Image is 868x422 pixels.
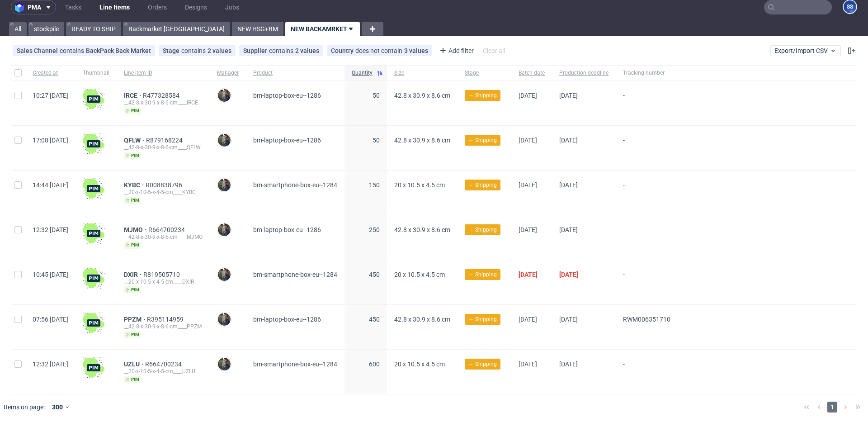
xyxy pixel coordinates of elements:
[9,22,27,36] a: All
[218,179,231,191] img: Maciej Sobola
[394,316,450,323] span: 42.8 x 30.9 x 8.6 cm
[253,69,337,77] span: Product
[394,137,450,144] span: 42.8 x 30.9 x 8.6 cm
[243,47,269,54] span: Supplier
[146,181,184,189] a: R008838796
[124,92,143,99] a: IRCE
[83,88,104,110] img: wHgJFi1I6lmhQAAAABJRU5ErkJggg==
[124,323,203,330] div: __42-8-x-30-9-x-8-6-cm____PPZM
[124,316,147,323] a: PPZM
[83,267,104,289] img: wHgJFi1I6lmhQAAAABJRU5ErkJggg==
[827,402,837,413] span: 1
[124,233,203,241] div: __42-8-x-30-9-x-8-6-cm____MJMO
[559,226,578,233] span: [DATE]
[369,360,380,368] span: 600
[559,69,609,77] span: Production deadline
[33,69,68,77] span: Created at
[33,181,68,189] span: 14:44 [DATE]
[369,181,380,189] span: 150
[468,315,497,323] span: → Shipping
[295,47,319,54] div: 2 values
[124,226,148,233] a: MJMO
[623,271,670,294] span: -
[83,223,104,244] img: wHgJFi1I6lmhQAAAABJRU5ErkJggg==
[559,271,578,278] span: [DATE]
[559,181,578,189] span: [DATE]
[124,181,146,189] a: KYBC
[33,226,68,233] span: 12:32 [DATE]
[394,360,445,368] span: 20 x 10.5 x 4.5 cm
[33,271,68,278] span: 10:45 [DATE]
[124,376,141,383] span: pim
[60,47,86,54] span: contains
[124,144,203,151] div: __42-8-x-30-9-x-8-6-cm____QFLW
[124,99,203,106] div: __42-8-x-30-9-x-8-6-cm____IRCE
[83,178,104,199] img: wHgJFi1I6lmhQAAAABJRU5ErkJggg==
[33,316,68,323] span: 07:56 [DATE]
[559,92,578,99] span: [DATE]
[208,47,231,54] div: 2 values
[519,271,538,278] span: [DATE]
[232,22,283,36] a: NEW HSG+BM
[253,226,321,233] span: bm-laptop-box-eu--1286
[404,47,428,54] div: 3 values
[124,331,141,338] span: pim
[143,271,182,278] a: R819505710
[468,270,497,279] span: → Shipping
[15,2,28,13] img: logo
[394,226,450,233] span: 42.8 x 30.9 x 8.6 cm
[124,107,141,114] span: pim
[66,22,121,36] a: READY TO SHIP
[519,92,537,99] span: [DATE]
[559,360,578,368] span: [DATE]
[468,181,497,189] span: → Shipping
[218,358,231,370] img: Maciej Sobola
[124,137,146,144] a: QFLW
[285,22,360,36] a: NEW BACKAMRKET
[373,137,380,144] span: 50
[519,137,537,144] span: [DATE]
[217,69,239,77] span: Manager
[33,360,68,368] span: 12:32 [DATE]
[394,181,445,189] span: 20 x 10.5 x 4.5 cm
[559,137,578,144] span: [DATE]
[124,189,203,196] div: __20-x-10-5-x-4-5-cm____KYBC
[86,47,151,54] div: BackPack Back Market
[253,92,321,99] span: bm-laptop-box-eu--1286
[394,271,445,278] span: 20 x 10.5 x 4.5 cm
[253,137,321,144] span: bm-laptop-box-eu--1286
[770,45,841,56] button: Export/Import CSV
[146,137,184,144] a: R879168224
[28,22,64,36] a: stockpile
[147,316,185,323] span: R395114959
[436,43,476,58] div: Add filter
[373,92,380,99] span: 50
[253,181,337,189] span: bm-smartphone-box-eu--1284
[465,69,504,77] span: Stage
[519,69,545,77] span: Batch date
[124,69,203,77] span: Line item ID
[369,316,380,323] span: 450
[623,226,670,249] span: -
[623,181,670,204] span: -
[124,152,141,159] span: pim
[623,360,670,383] span: -
[124,197,141,204] span: pim
[124,368,203,375] div: __20-x-10-5-x-4-5-cm____UZLU
[163,47,181,54] span: Stage
[83,69,109,77] span: Thumbnail
[218,268,231,281] img: Maciej Sobola
[124,360,145,368] a: UZLU
[143,92,181,99] a: R477328584
[623,316,670,323] span: RWM006351710
[468,360,497,368] span: → Shipping
[83,357,104,379] img: wHgJFi1I6lmhQAAAABJRU5ErkJggg==
[468,91,497,100] span: → Shipping
[394,69,450,77] span: Size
